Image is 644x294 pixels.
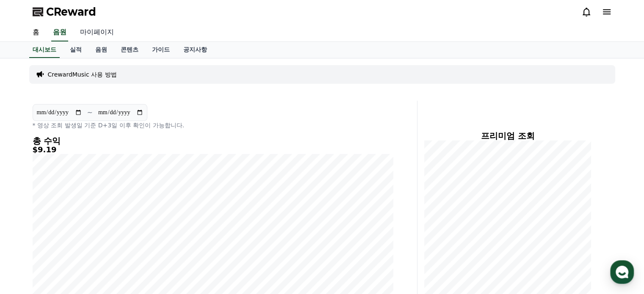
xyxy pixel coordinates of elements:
[26,24,46,41] a: 홈
[51,24,68,41] a: 음원
[48,70,117,79] a: CrewardMusic 사용 방법
[114,42,145,58] a: 콘텐츠
[131,236,141,243] span: 설정
[73,24,121,41] a: 마이페이지
[87,107,93,118] p: ~
[27,236,32,243] span: 홈
[145,42,177,58] a: 가이드
[33,121,393,129] p: * 영상 조회 발생일 기준 D+3일 이후 확인이 가능합니다.
[56,224,109,245] a: 대화
[33,5,96,19] a: CReward
[29,42,60,58] a: 대시보드
[33,146,393,154] h5: $9.19
[63,42,88,58] a: 실적
[177,42,214,58] a: 공지사항
[88,42,114,58] a: 음원
[109,224,163,245] a: 설정
[3,224,56,245] a: 홈
[46,5,96,19] span: CReward
[77,237,88,244] span: 대화
[424,131,591,140] h4: 프리미엄 조회
[33,136,393,146] h4: 총 수익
